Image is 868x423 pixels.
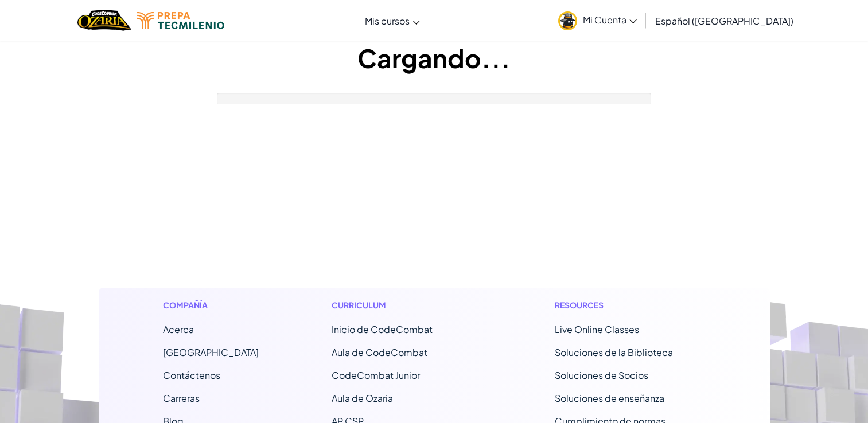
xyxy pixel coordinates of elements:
[163,323,194,335] a: Acerca
[649,5,799,36] a: Español ([GEOGRAPHIC_DATA])
[359,5,426,36] a: Mis cursos
[77,9,131,32] img: Home
[655,15,793,27] span: Español ([GEOGRAPHIC_DATA])
[555,369,648,381] a: Soluciones de Socios
[552,2,643,38] a: Mi Cuenta
[555,299,706,311] h1: Resources
[163,369,220,381] span: Contáctenos
[332,299,482,311] h1: Curriculum
[555,392,664,404] a: Soluciones de enseñanza
[558,11,577,30] img: avatar
[332,323,433,335] span: Inicio de CodeCombat
[77,9,131,32] a: Ozaria by CodeCombat logo
[555,346,673,358] a: Soluciones de la Biblioteca
[583,14,637,26] span: Mi Cuenta
[163,346,259,358] a: [GEOGRAPHIC_DATA]
[163,392,200,404] a: Carreras
[332,369,420,381] a: CodeCombat Junior
[163,299,259,311] h1: Compañía
[555,323,639,335] a: Live Online Classes
[137,12,224,29] img: Tecmilenio logo
[332,392,393,404] a: Aula de Ozaria
[365,15,410,27] span: Mis cursos
[332,346,427,358] a: Aula de CodeCombat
